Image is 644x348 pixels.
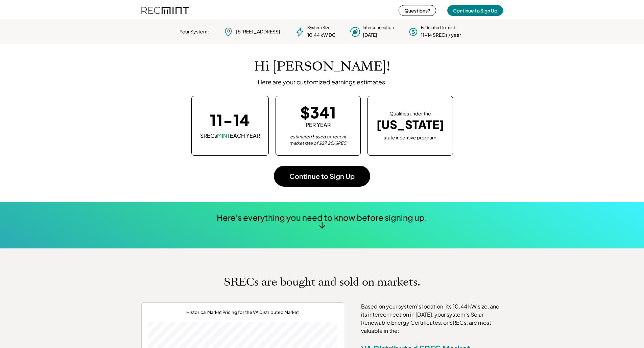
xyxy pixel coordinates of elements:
[384,133,436,141] div: state incentive program
[180,28,209,35] div: Your System:
[319,220,325,230] div: ↓
[363,32,377,38] div: [DATE]
[274,166,370,187] button: Continue to Sign Up
[200,132,260,139] div: SRECs EACH YEAR
[306,121,331,129] div: PER YEAR
[217,212,427,223] div: Here's everything you need to know before signing up.
[307,32,336,38] div: 10.44 kW DC
[186,310,299,315] div: Historical Market Pricing for the VA Distributed Market
[376,118,444,132] div: [US_STATE]
[217,132,230,139] font: MINT
[363,25,394,31] div: Interconnection
[236,28,280,35] div: [STREET_ADDRESS]
[399,5,436,16] button: Questions?
[210,112,250,127] div: 11-14
[224,275,420,289] h1: SRECs are bought and sold on markets.
[421,32,461,38] div: 11-14 SRECs / year
[307,25,330,31] div: System Size
[254,59,390,75] h1: Hi [PERSON_NAME]!
[361,302,503,335] div: Based on your system's location, its 10.44 kW size, and its interconnection in [DATE], your syste...
[389,110,431,117] div: Qualifies under the
[300,105,336,120] div: $341
[421,25,455,31] div: Estimated to mint
[141,1,189,19] img: recmint-logotype%403x%20%281%29.jpeg
[258,78,387,86] div: Here are your customized earnings estimates.
[284,134,352,147] div: estimated based on recent market rate of $27.25/SREC
[447,5,503,16] button: Continue to Sign Up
